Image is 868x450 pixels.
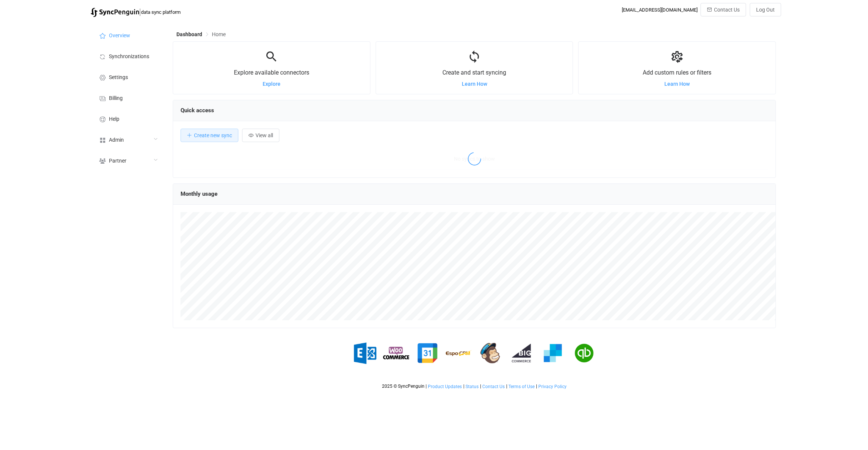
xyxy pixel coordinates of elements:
span: Contact Us [714,7,740,13]
button: Contact Us [701,3,746,16]
span: | [426,384,427,389]
a: Terms of Use [508,384,535,389]
span: Quick access [181,107,214,114]
div: Breadcrumb [176,32,226,37]
a: Settings [91,66,165,87]
span: Monthly usage [181,191,217,197]
a: Overview [91,25,165,45]
button: View all [242,129,279,142]
span: Overview [109,33,130,39]
button: Log Out [750,3,781,16]
a: Billing [91,87,165,108]
a: Learn How [462,81,487,87]
img: mailchimp.png [477,340,503,366]
span: Home [212,31,226,37]
img: sendgrid.png [540,340,566,366]
span: | [506,384,507,389]
span: Help [109,116,119,122]
a: Product Updates [427,384,462,389]
span: Admin [109,137,124,143]
span: | [463,384,464,389]
span: | [480,384,481,389]
img: big-commerce.png [508,340,535,366]
span: Contact Us [482,384,505,389]
a: Status [465,384,479,389]
a: Explore [263,81,281,87]
span: Add custom rules or filters [643,69,711,76]
span: Privacy Policy [538,384,567,389]
span: | [536,384,537,389]
a: Synchronizations [91,45,165,66]
a: Contact Us [482,384,505,389]
span: data sync platform [141,9,181,15]
span: Billing [109,95,123,101]
a: Help [91,108,165,129]
img: woo-commerce.png [383,340,409,366]
span: Synchronizations [109,54,149,60]
span: Create new sync [194,132,232,138]
span: Log Out [756,7,775,13]
img: syncpenguin.svg [91,8,139,17]
span: Product Updates [428,384,462,389]
span: Dashboard [176,31,202,37]
img: exchange.png [352,340,378,366]
span: Settings [109,75,128,81]
button: Create new sync [181,129,238,142]
a: Learn How [664,81,690,87]
a: |data sync platform [91,7,181,17]
img: google.png [414,340,441,366]
span: 2025 © SyncPenguin [382,384,424,389]
div: [EMAIL_ADDRESS][DOMAIN_NAME] [622,7,698,13]
span: Explore available connectors [234,69,309,76]
span: | [139,7,141,17]
img: espo-crm.png [446,340,472,366]
span: Partner [109,158,126,164]
span: View all [256,132,273,138]
span: Create and start syncing [442,69,506,76]
a: Privacy Policy [538,384,567,389]
img: quickbooks.png [571,340,597,366]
